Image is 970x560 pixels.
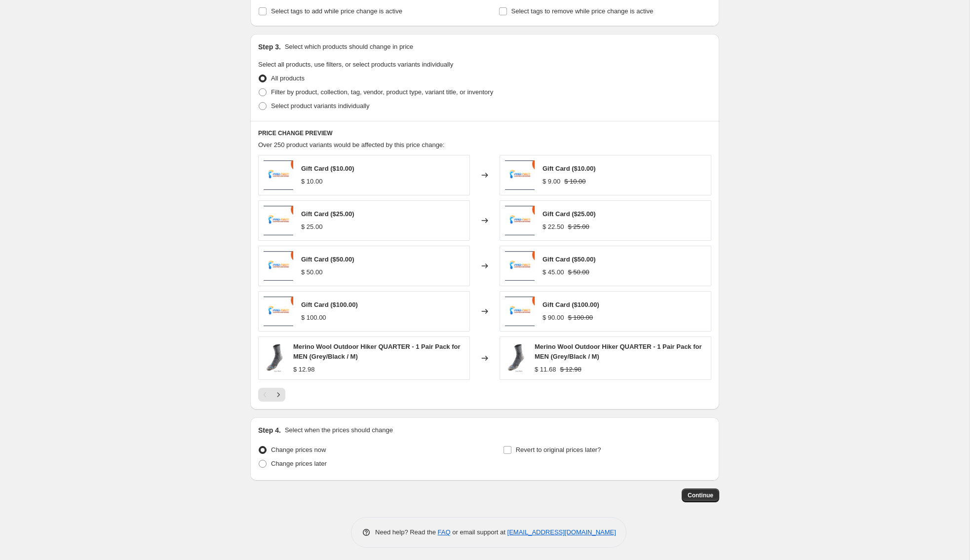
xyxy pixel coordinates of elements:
[688,491,713,499] span: Continue
[543,313,564,323] div: $ 90.00
[301,165,354,172] span: Gift Card ($10.00)
[543,301,599,308] span: Gift Card ($100.00)
[543,256,596,263] span: Gift Card ($50.00)
[301,222,322,232] div: $ 25.00
[258,42,281,52] h2: Step 3.
[271,446,326,453] span: Change prices now
[535,343,702,360] span: Merino Wool Outdoor Hiker QUARTER - 1 Pair Pack for MEN (Grey/Black / M)
[568,267,589,277] strike: $ 50.00
[293,343,461,360] span: Merino Wool Outdoor Hiker QUARTER - 1 Pair Pack for MEN (Grey/Black / M)
[543,177,560,187] div: $ 9.00
[293,365,314,374] div: $ 12.98
[285,42,413,52] p: Select which products should change in price
[535,365,556,374] div: $ 11.68
[264,206,293,235] img: gift10_80x.jpg
[505,160,535,190] img: gift10_80x.jpg
[507,528,616,536] a: [EMAIL_ADDRESS][DOMAIN_NAME]
[301,313,326,323] div: $ 100.00
[271,102,369,110] span: Select product variants individually
[264,297,293,326] img: gift10_80x.jpg
[301,210,354,218] span: Gift Card ($25.00)
[568,313,593,323] strike: $ 100.00
[258,141,445,149] span: Over 250 product variants would be affected by this price change:
[505,297,535,326] img: gift10_80x.jpg
[543,210,596,218] span: Gift Card ($25.00)
[271,88,493,96] span: Filter by product, collection, tag, vendor, product type, variant title, or inventory
[511,7,654,15] span: Select tags to remove while price change is active
[272,388,285,402] button: Next
[438,528,451,536] a: FAQ
[271,75,305,82] span: All products
[375,528,438,536] span: Need help? Read the
[564,177,585,187] strike: $ 10.00
[301,256,354,263] span: Gift Card ($50.00)
[568,222,589,232] strike: $ 25.00
[264,343,285,373] img: 1.Mer_Qtr_Grey.Black_80x.jpg
[271,7,402,15] span: Select tags to add while price change is active
[682,488,719,502] button: Continue
[505,343,527,373] img: 1.Mer_Qtr_Grey.Black_80x.jpg
[301,177,322,187] div: $ 10.00
[560,365,581,374] strike: $ 12.98
[301,267,322,277] div: $ 50.00
[264,251,293,281] img: gift10_80x.jpg
[543,222,564,232] div: $ 22.50
[543,267,564,277] div: $ 45.00
[543,165,596,172] span: Gift Card ($10.00)
[258,61,453,68] span: Select all products, use filters, or select products variants individually
[258,129,711,137] h6: PRICE CHANGE PREVIEW
[505,206,535,235] img: gift10_80x.jpg
[264,160,293,190] img: gift10_80x.jpg
[301,301,358,308] span: Gift Card ($100.00)
[258,388,285,402] nav: Pagination
[271,460,327,467] span: Change prices later
[451,528,507,536] span: or email support at
[516,446,601,453] span: Revert to original prices later?
[258,425,281,435] h2: Step 4.
[505,251,535,281] img: gift10_80x.jpg
[285,425,393,435] p: Select when the prices should change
